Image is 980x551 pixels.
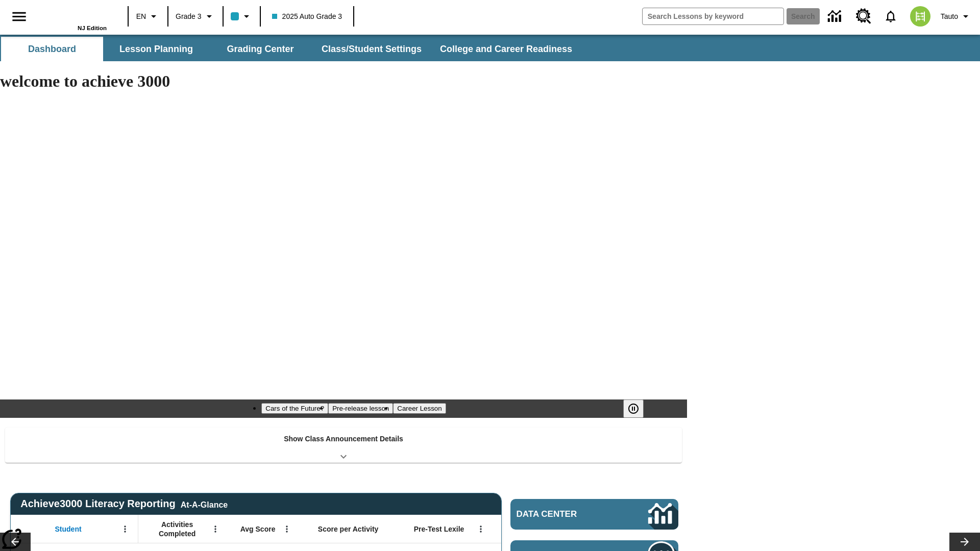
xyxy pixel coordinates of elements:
[510,499,678,530] a: Data Center
[941,11,958,22] span: Tauto
[171,7,219,26] button: Grade: Grade 3, Select a grade
[176,11,202,22] span: Grade 3
[4,2,34,32] button: Open side menu
[136,11,146,22] span: EN
[208,521,223,537] button: Open Menu
[910,6,930,27] img: avatar image
[181,498,228,510] div: At-A-Glance
[284,434,403,444] p: Show Class Announcement Details
[414,524,464,534] span: Pre-Test Lexile
[328,403,393,414] button: Slide 2 Pre-release lesson
[623,399,654,418] div: Pause
[20,498,228,510] span: Achieve3000 Literacy Reporting
[937,7,976,26] button: Profile/Settings
[209,37,311,61] button: Grading Center
[850,3,877,30] a: Resource Center, Will open in new tab
[55,524,82,534] span: Student
[227,7,257,26] button: Class color is light blue. Change class color
[313,37,430,61] button: Class/Student Settings
[261,403,328,414] button: Slide 1 Cars of the Future?
[877,3,904,30] a: Notifications
[643,8,783,24] input: search field
[822,3,850,31] a: Data Center
[623,399,644,418] button: Pause
[78,25,107,31] span: NJ Edition
[432,37,580,61] button: College and Career Readiness
[517,509,613,519] span: Data Center
[318,524,379,534] span: Score per Activity
[143,520,211,538] span: Activities Completed
[473,521,488,537] button: Open Menu
[117,521,133,537] button: Open Menu
[240,524,276,534] span: Avg Score
[272,11,342,22] span: 2025 Auto Grade 3
[40,4,107,31] div: Home
[279,521,295,537] button: Open Menu
[949,533,980,551] button: Lesson carousel, Next
[105,37,207,61] button: Lesson Planning
[132,7,164,26] button: Language: EN, Select a language
[40,5,107,25] a: Home
[1,37,103,61] button: Dashboard
[904,3,937,30] button: Select a new avatar
[393,403,446,414] button: Slide 3 Career Lesson
[5,428,682,463] div: Show Class Announcement Details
